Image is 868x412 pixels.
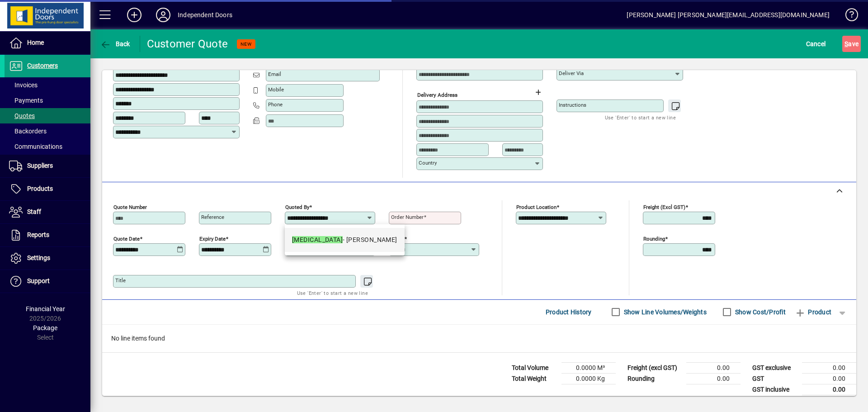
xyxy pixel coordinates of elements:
span: Payments [9,97,43,104]
mat-label: Reference [201,214,224,220]
button: Choose address [531,85,545,99]
div: Independent Doors [178,8,232,22]
mat-label: Mobile [268,86,284,93]
label: Show Cost/Profit [733,308,786,317]
span: Product [795,305,831,319]
span: Financial Year [26,305,65,313]
mat-label: Title [115,277,126,284]
mat-label: Freight (excl GST) [643,204,685,210]
td: Total Volume [507,362,561,373]
span: Cancel [806,37,826,51]
span: Package [33,324,57,331]
button: Profile [149,7,178,23]
mat-label: Quote date [113,235,140,242]
app-page-header-button: Back [90,36,140,52]
span: Invoices [9,81,38,89]
mat-label: Expiry date [199,235,226,242]
div: Customer Quote [147,37,228,51]
td: GST [748,373,802,384]
button: Add [120,7,149,23]
div: No line items found [102,325,856,352]
mat-label: Order number [391,214,424,220]
span: Back [100,40,130,47]
mat-label: Quote number [113,204,147,210]
span: Support [27,277,50,284]
span: S [844,40,848,47]
mat-hint: Use 'Enter' to start a new line [605,112,676,123]
td: GST inclusive [748,384,802,395]
mat-label: Rounding [643,235,665,242]
mat-label: Quoted by [285,204,309,210]
td: 0.0000 M³ [561,362,616,373]
span: Home [27,39,44,46]
mat-label: Product location [516,204,557,210]
mat-label: Email [268,71,281,77]
mat-label: Instructions [559,102,586,108]
span: Quotes [9,112,35,119]
div: [PERSON_NAME] [PERSON_NAME][EMAIL_ADDRESS][DOMAIN_NAME] [627,8,830,22]
a: Payments [5,93,90,108]
a: Communications [5,139,90,154]
mat-hint: Use 'Enter' to start a new line [297,288,368,298]
a: Quotes [5,108,90,123]
a: Settings [5,247,90,270]
td: Rounding [623,373,686,384]
span: Product History [546,305,592,319]
span: Staff [27,208,41,215]
a: Suppliers [5,155,90,177]
a: Products [5,178,90,200]
span: Communications [9,143,62,150]
td: 0.00 [802,362,856,373]
button: Product [790,304,836,320]
div: - [PERSON_NAME] [292,235,397,245]
td: Freight (excl GST) [623,362,686,373]
span: Products [27,185,53,192]
a: Support [5,270,90,293]
td: 0.0000 Kg [561,373,616,384]
span: Suppliers [27,162,53,169]
a: Staff [5,201,90,223]
a: Reports [5,224,90,246]
button: Product History [542,304,595,320]
a: Home [5,32,90,54]
a: Knowledge Base [839,2,857,31]
span: Reports [27,231,49,238]
span: NEW [241,41,252,47]
mat-label: Deliver via [559,70,584,76]
td: 0.00 [686,362,741,373]
td: Total Weight [507,373,561,384]
span: ave [844,37,859,51]
a: Backorders [5,123,90,139]
td: 0.00 [802,384,856,395]
td: GST exclusive [748,362,802,373]
span: Settings [27,254,50,261]
td: 0.00 [686,373,741,384]
label: Show Line Volumes/Weights [622,308,707,317]
mat-label: Phone [268,101,283,108]
span: Customers [27,62,58,69]
span: Backorders [9,128,47,135]
mat-option: HMS - Hayden Smith [285,228,405,252]
button: Cancel [804,36,828,52]
mat-label: Country [419,160,437,166]
td: 0.00 [802,373,856,384]
button: Back [98,36,132,52]
em: [MEDICAL_DATA] [292,236,343,243]
a: Invoices [5,77,90,93]
button: Save [842,36,861,52]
